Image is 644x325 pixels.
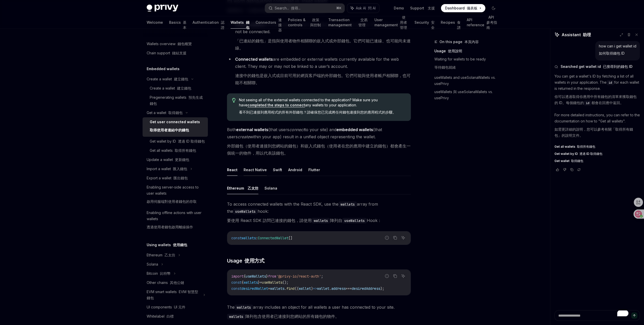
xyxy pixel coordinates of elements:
[486,15,497,30] font: API 參考指南
[147,166,187,172] div: Import a wallet
[434,55,502,73] a: Waiting for wallets to be ready等待錢包就緒
[147,225,193,229] font: 透過使用者錢包啟用離線操作
[147,261,158,267] div: Solana
[321,274,323,279] span: ;
[282,280,288,285] span: ();
[147,304,185,310] div: UI components
[286,286,295,291] span: find
[368,6,376,10] font: 問 AI
[258,236,288,240] span: ConnectedWallet
[554,145,595,149] span: Get all wallets
[571,159,583,163] font: 取得錢包
[288,164,302,176] button: Android
[247,103,305,107] a: completed the steps to connect
[268,274,276,279] span: from
[439,39,479,45] span: On this page
[143,208,208,234] a: Enabling offline actions with user wallets透過使用者錢包啟用離線操作
[231,274,244,279] span: import
[242,286,268,291] span: desiredWallet
[147,184,205,207] div: Enabling server-side access to user wallets
[147,252,175,258] div: Ethereum
[336,127,373,132] strong: embedded wallets
[227,164,237,176] button: React
[270,286,284,291] span: wallets
[441,4,485,12] a: Dashboard 儀表板
[338,202,357,207] code: wallets
[143,303,208,312] a: UI components UI 元件
[265,4,345,13] button: Search... 搜尋...⌘K
[358,18,368,27] font: 交易管理
[244,280,258,285] span: wallets
[428,6,435,10] font: 支援
[143,183,208,208] a: Enabling server-side access to user wallets啟用伺服端對使用者錢包的存取
[235,38,411,51] font: 「已連結的錢包」是指與使用者物件相關聯的嵌入式或外部錢包。它們可能已連線、也可能尚未連線。
[174,305,185,309] font: UI 元件
[235,305,253,310] code: wallets
[175,157,189,162] font: 更新錢包
[278,18,282,32] font: 連接器
[231,236,242,240] span: const
[231,286,242,291] span: const
[143,93,208,108] a: Pregenerating wallets 預先生成錢包
[147,175,188,181] div: Export a wallet
[172,51,186,55] font: 鏈結支援
[150,147,196,154] div: Get all wallets
[177,86,191,90] font: 建立錢包
[244,164,267,176] button: React Native
[235,57,273,62] strong: Connected wallets
[441,16,461,29] a: Recipes 食譜
[561,64,633,69] span: Searched get wallet id
[143,155,208,164] a: Update a wallet 更新錢包
[276,274,321,279] span: '@privy-io/react-auth'
[227,314,339,319] font: 陣列包含使用者已連接到您網站的所有錢包的物件。
[167,314,174,318] font: 白標
[374,16,408,29] a: User management 使用者管理
[457,20,461,30] font: 食譜
[150,94,205,107] div: Pregenerating wallets
[227,218,382,223] font: 要使用 React SDK 訪問已連接的錢包，請使用 陣列自 Hook：
[168,110,183,115] font: 取得錢包
[586,101,589,105] span: id
[150,138,205,144] div: Get wallet by ID
[434,65,456,69] font: 等待錢包就緒
[193,16,224,29] a: Authentication 認證
[609,81,612,85] span: id
[173,167,187,171] font: 匯入錢包
[143,48,208,58] a: Chain support 鏈結支援
[400,15,407,30] font: 使用者管理
[239,97,406,117] span: Not seeing all of the external wallets connected to the application? Make sure you have any walle...
[400,234,407,241] button: Ask AI
[236,127,268,132] strong: external wallets
[170,280,184,285] font: 其他公鏈
[434,47,502,55] a: Usage 使用說明
[227,143,411,156] font: 外部錢包（使用者連接到您網站的錢包）和嵌入式錢包（使用者在您的應用中建立的錢包）都會產生一個統一的物件，用以代表該錢包。
[599,51,625,55] font: 如何取得錢包 ID
[256,236,258,240] span: :
[275,5,300,11] div: Search...
[143,39,208,48] a: Wallets overview 錢包概覽
[448,49,462,53] font: 使用說明
[289,127,305,132] em: connect
[291,6,300,10] font: 搜尋...
[347,4,379,13] button: Ask AI 問 AI
[246,274,266,279] span: useWallets
[143,137,208,146] a: Get wallet by ID 透過 ID 取得錢包
[264,182,277,194] button: Solana
[464,40,479,44] font: 本頁內容
[160,271,171,276] font: 比特幣
[143,278,208,287] a: Other chains 其他公鏈
[147,157,189,163] div: Update a wallet
[434,73,502,104] a: useWallets and useSolanaWallets vs. usePrivyuseWallets 與 useSolanaWallets vs. usePrivy
[150,128,189,132] font: 取得使用者連結中的錢包
[147,210,205,232] div: Enabling offline actions with user wallets
[242,280,244,285] span: {
[313,286,317,291] span: =>
[262,280,282,285] span: useWallets
[384,273,390,279] button: Report incorrect code
[231,280,242,285] span: const
[308,164,320,176] button: Flutter
[554,94,637,105] font: 你可以透過取得你應用中所有錢包的清單來獲取錢包的 ID。每個錢包的 都會在回應中返回。
[299,286,311,291] span: wallet
[244,258,264,264] font: 使用方式
[143,312,208,321] a: Whitelabel 白標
